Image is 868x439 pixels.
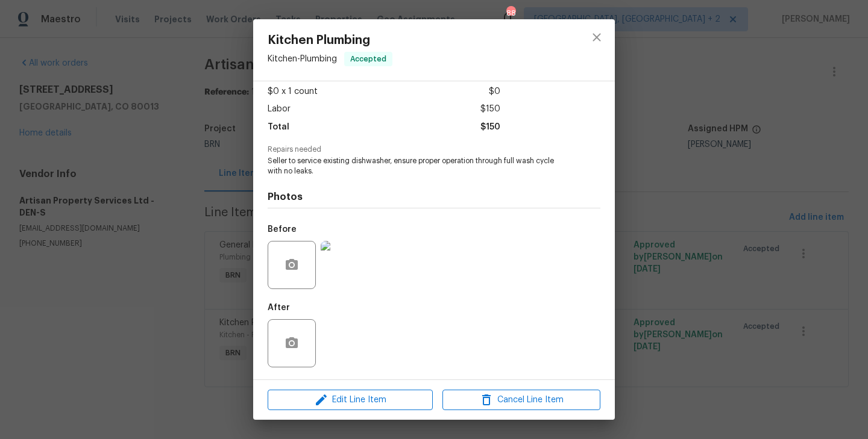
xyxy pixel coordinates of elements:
[268,119,289,136] span: Total
[506,7,515,19] div: 88
[271,393,429,408] span: Edit Line Item
[442,390,600,411] button: Cancel Line Item
[480,101,500,118] span: $150
[268,101,291,118] span: Labor
[268,156,567,176] span: Seller to service existing dishwasher, ensure proper operation through full wash cycle with no le...
[268,191,600,203] h4: Photos
[268,225,297,234] h5: Before
[268,304,290,312] h5: After
[268,146,600,154] span: Repairs needed
[268,55,337,63] span: Kitchen - Plumbing
[480,119,500,136] span: $150
[345,53,391,65] span: Accepted
[268,83,318,101] span: $0 x 1 count
[268,390,433,411] button: Edit Line Item
[446,393,597,408] span: Cancel Line Item
[268,34,392,47] span: Kitchen Plumbing
[489,83,500,101] span: $0
[582,23,611,52] button: close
